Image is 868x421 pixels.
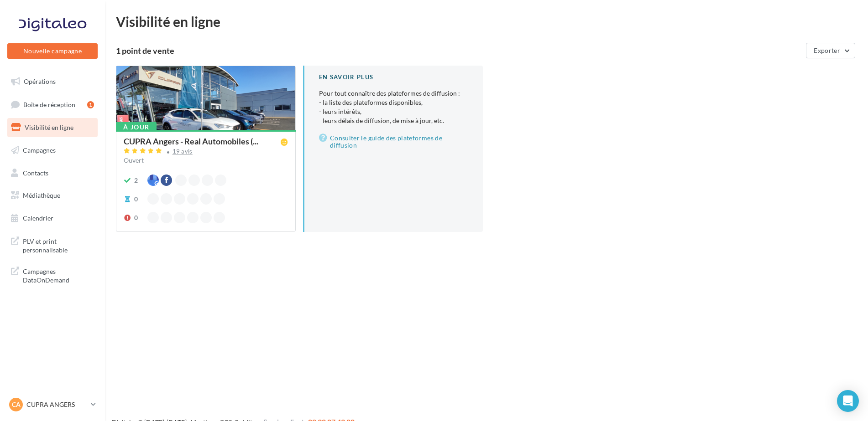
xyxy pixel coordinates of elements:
a: Visibilité en ligne [5,118,99,137]
span: Calendrier [23,214,53,222]
span: Opérations [24,77,56,85]
p: Pour tout connaître des plateformes de diffusion : [319,89,468,125]
p: CUPRA ANGERS [26,400,87,409]
div: 2 [134,176,138,185]
a: Calendrier [5,209,99,228]
a: CA CUPRA ANGERS [7,396,98,413]
a: PLV et print personnalisable [5,231,99,258]
a: Campagnes [5,141,99,160]
span: Ouvert [124,156,144,164]
span: PLV et print personnalisable [23,235,94,255]
span: Visibilité en ligne [25,123,73,131]
span: Exporter [814,46,840,54]
li: - leurs intérêts, [319,107,468,116]
a: Médiathèque [5,186,99,205]
div: 1 point de vente [116,46,802,55]
div: 19 avis [173,149,193,154]
div: Open Intercom Messenger [837,390,859,412]
div: En savoir plus [319,73,468,82]
span: Campagnes [23,146,56,154]
span: CUPRA Angers - Real Automobiles (... [124,137,258,145]
button: Nouvelle campagne [7,43,98,59]
span: CA [12,400,21,409]
li: - la liste des plateformes disponibles, [319,98,468,107]
a: Consulter le guide des plateformes de diffusion [319,133,468,151]
a: Contacts [5,164,99,183]
span: Médiathèque [23,191,60,199]
a: 19 avis [124,147,288,158]
div: À jour [116,122,157,132]
span: Campagnes DataOnDemand [23,265,94,285]
li: - leurs délais de diffusion, de mise à jour, etc. [319,116,468,125]
div: 0 [134,195,138,204]
a: Campagnes DataOnDemand [5,262,99,288]
button: Exporter [806,43,855,58]
div: 1 [87,101,94,108]
div: 0 [134,213,138,222]
a: Boîte de réception1 [5,95,99,114]
a: Opérations [5,72,99,91]
div: Visibilité en ligne [116,15,857,28]
span: Boîte de réception [23,100,75,108]
span: Contacts [23,169,48,176]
